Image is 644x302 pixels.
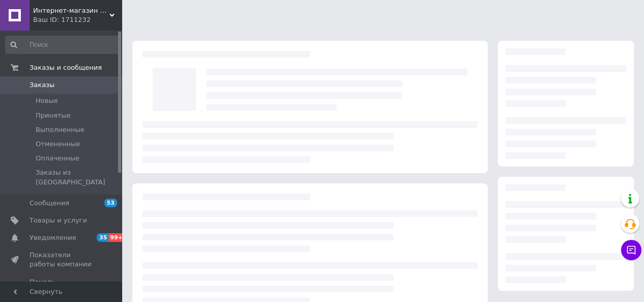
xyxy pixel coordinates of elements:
span: Выполненные [36,125,85,134]
span: Новые [36,96,58,105]
input: Поиск [5,36,120,54]
span: Товары и услуги [30,216,87,225]
span: Уведомления [30,233,76,242]
span: Показатели работы компании [30,251,94,269]
div: Ваш ID: 1711232 [33,15,122,24]
span: Отмененные [36,140,80,149]
span: Сообщения [30,199,69,208]
span: Заказы [30,80,54,90]
span: Заказы из [GEOGRAPHIC_DATA] [36,168,119,186]
span: Заказы и сообщения [30,63,102,72]
span: Панель управления [30,278,94,296]
span: Принятые [36,111,71,120]
span: 99+ [108,233,125,242]
span: Интернет-магазин "Докфон " [33,6,109,15]
span: 35 [97,233,108,242]
span: Оплаченные [36,154,79,163]
button: Чат с покупателем [621,240,641,260]
span: 53 [104,199,117,207]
